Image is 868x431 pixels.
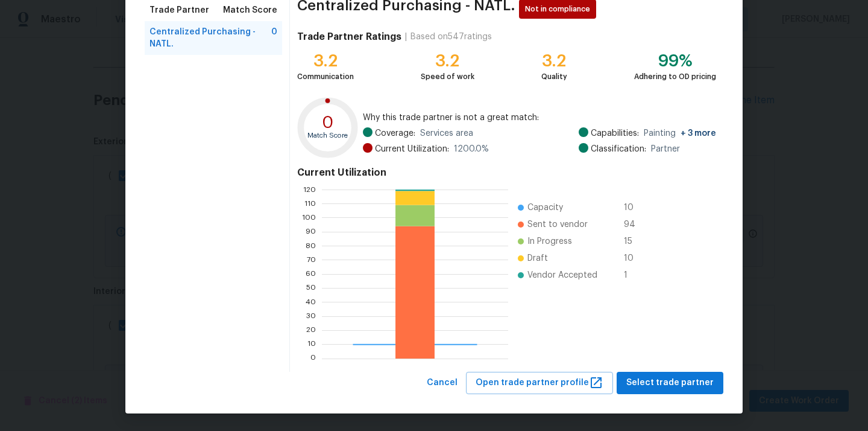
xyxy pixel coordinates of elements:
text: 90 [306,228,316,235]
button: Select trade partner [617,372,723,394]
h4: Trade Partner Ratings [297,31,401,43]
text: 50 [306,284,316,292]
span: + 3 more [681,129,716,138]
div: Speed of work [421,71,474,83]
div: 99% [634,55,716,67]
button: Open trade partner profile [466,372,613,394]
span: Current Utilization: [375,143,449,155]
text: 110 [304,200,316,207]
span: Why this trade partner is not a great match: [363,112,716,124]
span: 10 [624,252,643,264]
span: Coverage: [375,127,415,139]
text: 70 [307,256,316,263]
text: 10 [307,340,316,348]
text: Match Score [307,132,348,139]
span: Sent to vendor [527,219,588,231]
button: Cancel [422,372,462,394]
span: 0 [271,26,277,50]
span: Draft [527,252,548,264]
text: 40 [306,298,316,305]
text: 120 [303,186,316,193]
span: 1200.0 % [454,143,489,155]
text: 80 [306,242,316,249]
span: Services area [420,127,473,139]
span: Open trade partner profile [476,375,603,391]
div: 3.2 [541,55,567,67]
span: Centralized Purchasing - NATL. [149,26,271,50]
text: 20 [306,327,316,334]
div: 3.2 [297,55,354,67]
div: Based on 547 ratings [410,31,492,43]
span: Trade Partner [149,4,209,16]
span: 15 [624,235,643,247]
span: Cancel [427,375,458,391]
div: Communication [297,71,354,83]
h4: Current Utilization [297,167,716,179]
span: Classification: [591,143,646,155]
span: Match Score [223,4,277,16]
div: 3.2 [421,55,474,67]
text: 0 [310,355,316,362]
span: 94 [624,219,643,231]
div: | [401,31,410,43]
span: Capabilities: [591,127,639,139]
span: 10 [624,202,643,214]
span: 1 [624,269,643,281]
text: 100 [302,214,316,221]
span: Select trade partner [626,375,714,391]
span: Painting [644,127,716,139]
span: In Progress [527,235,572,247]
text: 60 [306,270,316,278]
text: 30 [306,313,316,320]
span: Vendor Accepted [527,269,597,281]
span: Not in compliance [525,3,595,15]
span: Partner [651,143,680,155]
text: 0 [322,114,334,131]
span: Capacity [527,202,563,214]
div: Adhering to OD pricing [634,71,716,83]
div: Quality [541,71,567,83]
